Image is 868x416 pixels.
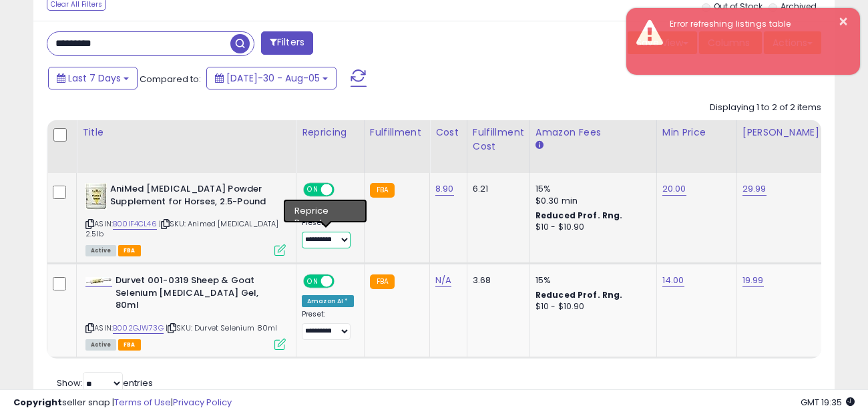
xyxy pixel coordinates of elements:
div: Displaying 1 to 2 of 2 items [710,101,821,114]
a: 14.00 [662,274,684,287]
span: All listings currently available for purchase on Amazon [85,245,116,256]
a: 8.90 [435,182,454,196]
span: ON [304,276,321,287]
div: seller snap | | [13,397,232,409]
a: 29.99 [742,182,767,196]
a: B002GJW73G [113,323,164,334]
div: 15% [535,274,646,286]
label: Out of Stock [714,1,763,12]
b: AniMed [MEDICAL_DATA] Powder Supplement for Horses, 2.5-Pound [110,183,272,211]
div: $10 - $10.90 [535,222,646,233]
span: FBA [118,339,141,351]
small: FBA [370,274,395,289]
div: Fulfillment [370,126,424,140]
b: Reduced Prof. Rng. [535,289,623,300]
span: 2025-08-13 19:35 GMT [801,396,855,409]
div: Preset: [302,218,354,248]
div: Repricing [302,126,359,140]
b: Reduced Prof. Rng. [535,210,623,221]
div: [PERSON_NAME] [742,126,822,140]
div: 6.21 [473,183,519,195]
span: Last 7 Days [68,71,121,85]
a: 20.00 [662,182,686,196]
a: Terms of Use [114,396,171,409]
div: 15% [535,183,646,195]
a: B00IF4CL46 [113,218,157,230]
div: $10 - $10.90 [535,301,646,313]
div: Win BuyBox [302,204,349,216]
span: | SKU: Durvet Selenium 80ml [166,323,278,333]
button: Last 7 Days [48,67,138,89]
span: All listings currently available for purchase on Amazon [85,339,116,351]
a: 19.99 [742,274,764,287]
label: Archived [781,1,817,12]
span: | SKU: Animed [MEDICAL_DATA] 2.5lb [85,218,279,238]
span: ON [304,184,321,196]
div: Error refreshing listings table [660,18,850,31]
div: $0.30 min [535,195,646,207]
b: Durvet 001-0319 Sheep & Goat Selenium [MEDICAL_DATA] Gel, 80ml [116,274,278,315]
span: FBA [118,245,141,256]
span: OFF [333,184,354,196]
button: Filters [261,31,313,55]
div: Min Price [662,126,731,140]
div: Fulfillment Cost [473,126,524,154]
img: 314mhvZhhDL._SL40_.jpg [85,277,112,284]
span: [DATE]-30 - Aug-05 [226,71,320,85]
div: 3.68 [473,274,519,286]
small: Amazon Fees. [535,140,544,152]
a: N/A [435,274,451,287]
a: Privacy Policy [173,396,232,409]
span: OFF [333,276,354,287]
div: Cost [435,126,461,140]
small: FBA [370,183,395,198]
strong: Copyright [13,396,62,409]
div: Preset: [302,310,354,340]
div: Amazon Fees [535,126,651,140]
button: × [838,13,849,30]
button: [DATE]-30 - Aug-05 [206,67,337,89]
img: 51-elENRPuL._SL40_.jpg [85,183,107,210]
div: Amazon AI * [302,295,354,307]
div: ASIN: [85,274,286,349]
div: ASIN: [85,183,286,254]
span: Compared to: [140,73,201,85]
div: Title [82,126,290,140]
span: Show: entries [57,377,153,389]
